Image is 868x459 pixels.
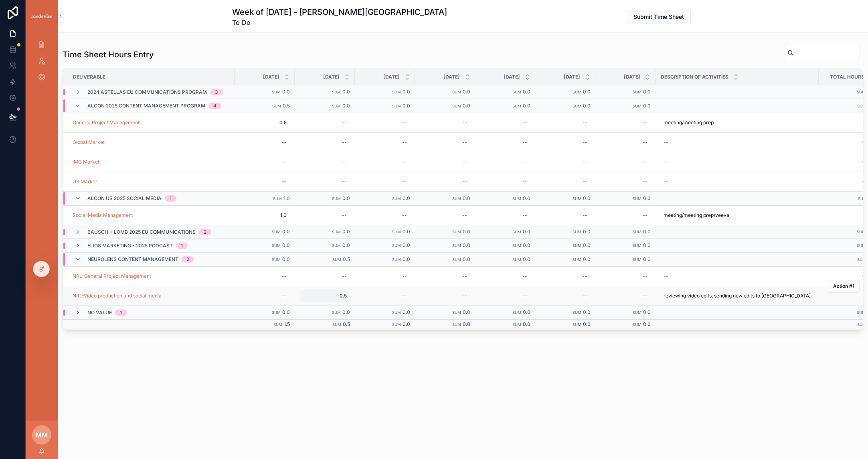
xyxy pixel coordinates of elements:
span: 0.0 [403,256,410,262]
div: -- [402,159,407,165]
span: Alcon US 2025 Social Media [87,195,162,202]
span: 0.0 [463,321,470,327]
a: NRL-Video production and social media [73,293,162,299]
span: 0.0 [403,195,410,201]
div: -- [282,159,287,165]
div: -- [664,159,668,165]
span: MM [36,430,48,440]
small: Sum [573,310,581,315]
span: 1.0 [283,195,290,201]
span: To Do [232,18,447,27]
small: Sum [452,230,461,234]
span: 0.0 [463,103,470,109]
small: Sum [392,196,401,201]
small: Sum [573,322,581,327]
small: Sum [272,230,281,234]
small: Sum [633,310,641,315]
span: meeting/meeting prep/veeva [664,212,729,218]
div: -- [583,159,587,165]
span: 0.0 [463,228,470,235]
small: Sum [452,310,461,315]
div: -- [522,119,527,126]
span: 2024 Astellas EU Communications Program [87,89,207,95]
span: 0.0 [643,309,651,315]
div: -- [522,178,527,185]
span: 0.0 [342,242,350,248]
span: [DATE] [383,74,400,80]
span: 0.0 [523,242,530,248]
div: -- [462,212,467,218]
span: No value [87,309,112,316]
div: -- [664,139,668,146]
small: Sum [633,104,641,108]
span: 0.0 [403,228,410,235]
img: App logo [30,13,53,20]
div: -- [664,273,668,279]
h1: Week of [DATE] - [PERSON_NAME][GEOGRAPHIC_DATA] [232,6,447,18]
div: -- [583,212,587,218]
small: Sum [633,90,641,94]
span: 0.0 [342,103,350,109]
span: 0.0 [523,256,530,262]
span: 0.5 [243,119,287,126]
div: 2 [186,256,189,263]
a: IMG Market [73,159,99,165]
span: Action #1 [833,283,854,289]
small: Sum [512,230,521,234]
div: -- [282,178,287,185]
small: Sum [392,322,401,327]
div: -- [583,139,587,146]
div: 2 [204,229,206,235]
span: 0.5 [303,293,347,299]
div: 3 [215,89,218,95]
small: Sum [452,90,461,94]
span: 0.5 [343,256,350,262]
small: Sum [332,322,341,327]
span: 0.0 [463,309,470,315]
a: NRL-General Project Management [73,273,151,279]
span: 0.0 [523,195,530,201]
span: Bausch + Lomb 2025 EU Communications [87,229,196,235]
span: [DATE] [504,74,520,80]
div: -- [462,139,467,146]
span: 0.0 [583,228,591,235]
small: Sum [573,243,581,248]
span: 0.0 [643,256,651,262]
div: -- [402,212,407,218]
span: 0.0 [463,195,470,201]
div: -- [342,139,347,146]
small: Sum [857,243,866,248]
span: 0.5 [283,103,290,109]
div: -- [282,273,287,279]
span: Deliverable [73,74,105,80]
small: Sum [332,243,341,248]
span: 0.0 [403,242,410,248]
div: -- [643,159,647,165]
small: Sum [273,322,282,327]
small: Sum [512,322,521,327]
small: Sum [512,104,521,108]
button: Submit Time Sheet [627,10,691,24]
span: 0.0 [282,242,290,248]
div: -- [462,273,467,279]
div: -- [522,139,527,146]
div: -- [522,273,527,279]
span: 0.0 [643,321,651,327]
small: Sum [633,322,641,327]
span: 0.0 [403,103,410,109]
small: Sum [332,257,341,262]
small: Sum [452,104,461,108]
span: Neurolens Content Management [87,256,178,263]
small: Sum [452,257,461,262]
small: Sum [633,230,641,234]
small: Sum [573,196,581,201]
a: Global Market [73,139,105,146]
small: Sum [332,196,341,201]
span: 0.0 [583,321,591,327]
span: 0.0 [643,103,651,109]
div: -- [522,159,527,165]
small: Sum [857,257,866,262]
small: Sum [573,257,581,262]
div: 1 [170,195,172,202]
